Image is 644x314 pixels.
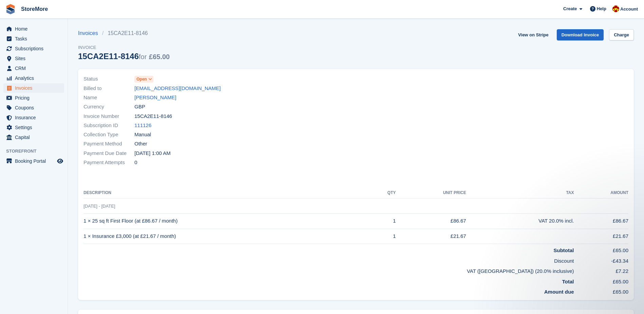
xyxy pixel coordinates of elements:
span: Analytics [15,73,56,83]
td: £86.67 [574,213,628,229]
span: [DATE] - [DATE] [84,204,115,209]
span: Subscription ID [84,122,134,129]
a: Charge [609,29,634,40]
img: Store More Team [612,5,619,12]
a: Invoices [78,29,102,37]
a: menu [3,113,64,122]
img: stora-icon-8386f47178a22dfd0bd8f6a31ec36ba5ce8667c1dd55bd0f319d3a0aa187defe.svg [5,4,16,14]
a: menu [3,83,64,93]
span: Invoices [15,83,56,93]
span: Create [563,5,577,12]
td: 1 × 25 sq ft First Floor (at £86.67 / month) [84,213,370,229]
span: Account [620,6,638,13]
td: £86.67 [396,213,466,229]
span: Subscriptions [15,44,56,53]
a: Open [134,75,153,83]
a: Preview store [56,157,64,165]
td: 1 [370,213,396,229]
span: Status [84,75,134,83]
span: Manual [134,131,151,139]
th: QTY [370,188,396,198]
a: menu [3,64,64,73]
td: VAT ([GEOGRAPHIC_DATA]) (20.0% inclusive) [84,265,574,275]
a: menu [3,73,64,83]
strong: Amount due [544,289,574,295]
a: menu [3,24,64,34]
th: Description [84,188,370,198]
a: [EMAIL_ADDRESS][DOMAIN_NAME] [134,85,221,92]
td: -£43.34 [574,255,628,265]
span: CRM [15,64,56,73]
span: GBP [134,103,145,111]
a: menu [3,123,64,132]
span: Invoice Number [84,112,134,120]
span: Payment Attempts [84,159,134,167]
span: Payment Due Date [84,150,134,157]
span: Other [134,140,147,148]
th: Tax [466,188,574,198]
span: Currency [84,103,134,111]
td: Discount [84,255,574,265]
th: Unit Price [396,188,466,198]
span: 0 [134,159,137,167]
td: £21.67 [574,229,628,244]
a: Download Invoice [557,29,604,40]
div: VAT 20.0% incl. [466,217,574,225]
td: 1 [370,229,396,244]
span: Payment Method [84,140,134,148]
a: menu [3,34,64,43]
strong: Total [562,279,574,284]
span: Coupons [15,103,56,112]
span: Open [136,76,147,82]
a: menu [3,133,64,142]
span: Tasks [15,34,56,43]
td: 1 × Insurance £3,000 (at £21.67 / month) [84,229,370,244]
span: Booking Portal [15,156,56,166]
span: Pricing [15,93,56,103]
td: £65.00 [574,244,628,255]
span: Invoice [78,44,170,51]
strong: Subtotal [553,247,574,253]
a: 111126 [134,122,151,129]
span: Home [15,24,56,34]
span: Settings [15,123,56,132]
span: Collection Type [84,131,134,139]
a: menu [3,156,64,166]
span: Help [597,5,606,12]
span: £65.00 [149,53,170,60]
div: 15CA2E11-8146 [78,52,170,61]
span: Storefront [6,148,68,155]
span: Billed to [84,85,134,92]
a: View on Stripe [515,29,551,40]
a: menu [3,54,64,63]
span: Sites [15,54,56,63]
span: Capital [15,133,56,142]
time: 2025-10-01 00:00:00 UTC [134,150,170,157]
a: StoreMore [18,3,51,15]
td: £65.00 [574,275,628,286]
a: menu [3,44,64,53]
td: £65.00 [574,285,628,296]
a: [PERSON_NAME] [134,94,176,102]
nav: breadcrumbs [78,29,170,37]
td: £21.67 [396,229,466,244]
td: £7.22 [574,265,628,275]
span: Name [84,94,134,102]
th: Amount [574,188,628,198]
a: menu [3,93,64,103]
span: 15CA2E11-8146 [134,112,172,120]
a: menu [3,103,64,112]
span: Insurance [15,113,56,122]
span: for [139,53,147,60]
